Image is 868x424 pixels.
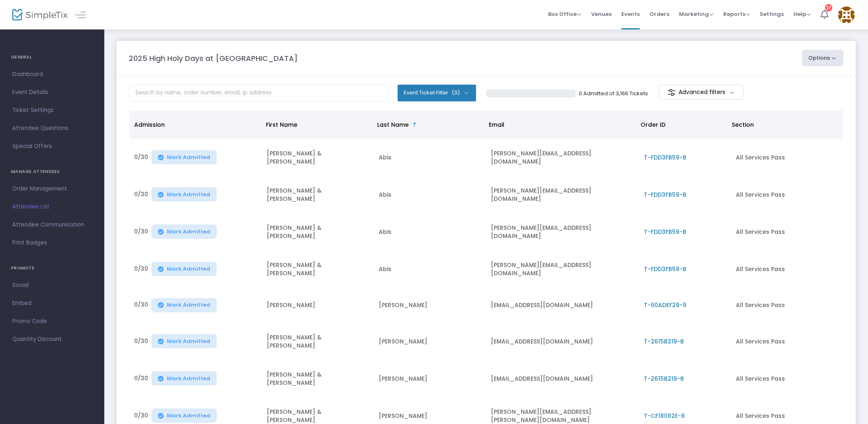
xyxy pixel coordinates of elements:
[151,408,217,423] button: Mark Admitted
[486,323,639,360] td: [EMAIL_ADDRESS][DOMAIN_NAME]
[398,85,476,101] button: Event Ticket Filter(3)
[129,85,387,101] input: Search by name, order number, email, ip address
[167,154,210,161] span: Mark Admitted
[644,228,686,236] span: T-FDD3FB59-B
[644,301,686,309] span: T-60ADEF29-9
[374,323,486,360] td: [PERSON_NAME]
[731,360,843,397] td: All Services Pass
[650,4,669,25] span: Orders
[167,229,210,235] span: Mark Admitted
[151,298,217,312] button: Mark Admitted
[151,262,217,276] button: Mark Admitted
[262,288,374,323] td: [PERSON_NAME]
[668,88,676,96] img: filter
[134,411,148,423] span: 0/30
[151,187,217,202] button: Mark Admitted
[486,288,639,323] td: [EMAIL_ADDRESS][DOMAIN_NAME]
[12,202,92,212] span: Attendee List
[731,213,843,251] td: All Services Pass
[760,4,784,25] span: Settings
[731,251,843,288] td: All Services Pass
[489,121,504,129] span: Email
[167,191,210,198] span: Mark Admitted
[266,121,297,129] span: First Name
[486,360,639,397] td: [EMAIL_ADDRESS][DOMAIN_NAME]
[11,49,93,65] h4: GENERAL
[723,10,750,18] span: Reports
[134,374,148,386] span: 0/30
[134,121,165,129] span: Admission
[12,184,92,194] span: Order Management
[134,265,148,276] span: 0/30
[12,298,92,309] span: Embed
[151,371,217,386] button: Mark Admitted
[12,334,92,345] span: Quantity Discount
[167,413,210,419] span: Mark Admitted
[151,334,217,348] button: Mark Admitted
[548,10,581,18] span: Box Office
[486,213,639,251] td: [PERSON_NAME][EMAIL_ADDRESS][DOMAIN_NAME]
[452,90,460,96] span: (3)
[12,105,92,116] span: Ticket Settings
[641,121,666,129] span: Order ID
[262,139,374,176] td: [PERSON_NAME] & [PERSON_NAME]
[374,288,486,323] td: [PERSON_NAME]
[621,4,640,25] span: Events
[644,265,686,273] span: T-FDD3FB59-B
[679,10,713,18] span: Marketing
[378,121,409,129] span: Last Name
[374,251,486,288] td: Abis
[262,251,374,288] td: [PERSON_NAME] & [PERSON_NAME]
[486,139,639,176] td: [PERSON_NAME][EMAIL_ADDRESS][DOMAIN_NAME]
[731,176,843,213] td: All Services Pass
[12,238,92,248] span: Print Badges
[151,224,217,239] button: Mark Admitted
[12,141,92,152] span: Special Offers
[644,375,684,383] span: T-2615B219-B
[579,90,648,98] p: 0 Admitted of 3,166 Tickets
[262,360,374,397] td: [PERSON_NAME] & [PERSON_NAME]
[731,323,843,360] td: All Services Pass
[12,123,92,134] span: Attendee Questions
[134,301,148,312] span: 0/30
[12,316,92,327] span: Promo Code
[11,260,93,276] h4: PROMOTE
[134,227,148,239] span: 0/30
[262,176,374,213] td: [PERSON_NAME] & [PERSON_NAME]
[167,302,210,308] span: Mark Admitted
[134,190,148,202] span: 0/30
[644,337,684,345] span: T-2615B219-B
[644,412,685,420] span: T-CF18082E-8
[12,69,92,80] span: Dashboard
[129,53,298,64] m-panel-title: 2025 High Holy Days at [GEOGRAPHIC_DATA]
[12,220,92,230] span: Attendee Communication
[644,191,686,199] span: T-FDD3FB59-B
[167,338,210,345] span: Mark Admitted
[262,213,374,251] td: [PERSON_NAME] & [PERSON_NAME]
[374,139,486,176] td: Abis
[151,150,217,164] button: Mark Admitted
[802,50,844,66] button: Options
[167,375,210,382] span: Mark Admitted
[412,121,418,128] span: Sortable
[12,87,92,98] span: Event Details
[262,323,374,360] td: [PERSON_NAME] & [PERSON_NAME]
[167,266,210,272] span: Mark Admitted
[486,176,639,213] td: [PERSON_NAME][EMAIL_ADDRESS][DOMAIN_NAME]
[644,153,686,162] span: T-FDD3FB59-B
[794,10,811,18] span: Help
[374,176,486,213] td: Abis
[659,85,744,100] m-button: Advanced filters
[134,337,148,349] span: 0/30
[12,280,92,291] span: Social
[825,2,832,10] div: 17
[591,4,612,25] span: Venues
[374,213,486,251] td: Abis
[731,288,843,323] td: All Services Pass
[731,139,843,176] td: All Services Pass
[374,360,486,397] td: [PERSON_NAME]
[11,164,93,180] h4: MANAGE ATTENDEES
[486,251,639,288] td: [PERSON_NAME][EMAIL_ADDRESS][DOMAIN_NAME]
[134,153,148,165] span: 0/30
[732,121,754,129] span: Section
